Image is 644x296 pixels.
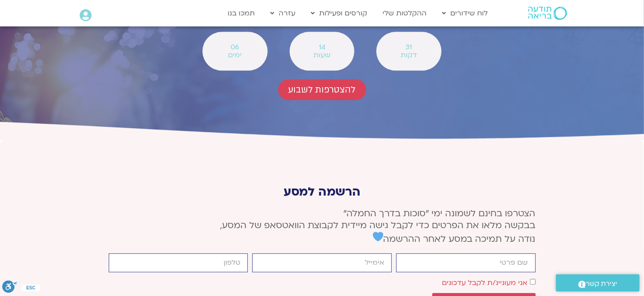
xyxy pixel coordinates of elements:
label: אני מעוניינ/ת לקבל עדכונים [442,278,528,288]
a: עזרה [266,5,300,22]
a: קורסים ופעילות [307,5,372,22]
span: 31 [388,43,430,51]
p: הרשמה למסע [109,185,536,199]
img: תודעה בריאה [528,7,567,20]
span: בבקשה מלאו את הפרטים כדי לקבל גישה מיידית לקבוצת הוואטסאפ של המסע, [221,219,536,231]
span: 14 [301,43,343,51]
input: מותר להשתמש רק במספרים ותווי טלפון (#, -, *, וכו'). [109,253,248,272]
a: ההקלטות שלי [379,5,431,22]
span: ימים [214,51,256,59]
a: להצטרפות לשבוע [278,79,366,100]
input: אימייל [252,253,392,272]
p: הצטרפו בחינם לשמונה ימי ״סוכות בדרך החמלה״ [109,207,536,245]
span: להצטרפות לשבוע [289,85,356,95]
span: נודה על תמיכה במסע לאחר ההרשמה [373,233,536,245]
a: לוח שידורים [438,5,493,22]
span: 06 [214,43,256,51]
input: שם פרטי [396,253,536,272]
img: 💙 [373,231,383,242]
span: יצירת קשר [586,278,618,290]
span: שעות [301,51,343,59]
a: תמכו בנו [224,5,260,22]
a: יצירת קשר [556,274,640,292]
span: דקות [388,51,430,59]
